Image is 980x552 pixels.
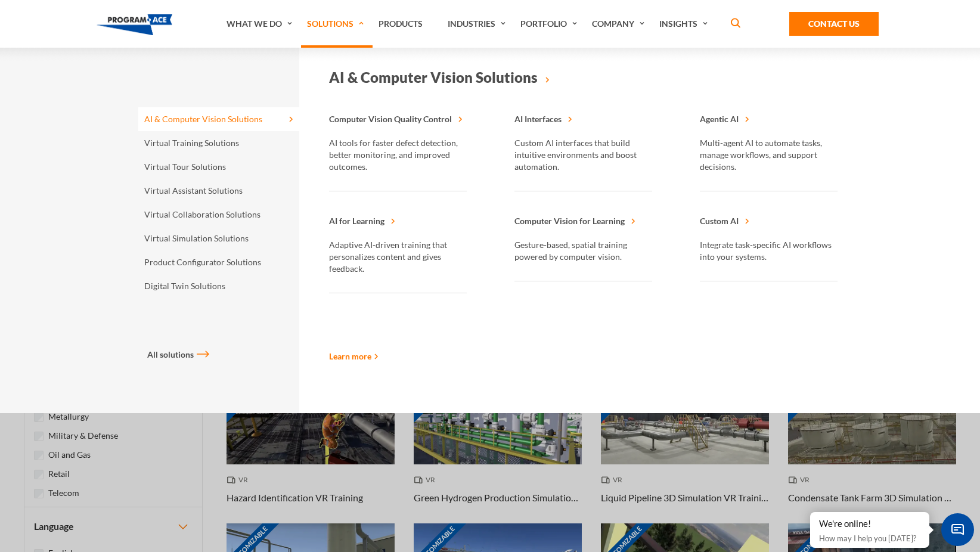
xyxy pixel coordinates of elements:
a: Virtual Collaboration Solutions [138,203,299,227]
div: We're online! [819,518,920,530]
a: Virtual Training Solutions [138,131,299,155]
a: Learn more [329,350,379,362]
a: AI & Computer Vision Solutions [138,107,299,131]
a: Computer Vision for Learning Gesture-based, spatial training powered by computer vision. [514,209,652,281]
span: Agentic AI [700,114,739,124]
a: Virtual Simulation Solutions [138,227,299,250]
p: Integrate task-specific AI workflows into your systems. [700,239,838,263]
a: AI for Learning Adaptive AI-driven training that personalizes content and gives feedback. [329,209,467,293]
p: AI tools for faster defect detection, better monitoring, and improved outcomes. [329,137,467,173]
a: Product Configurator Solutions [138,250,299,274]
a: Virtual Tour Solutions [138,155,299,179]
span: Custom AI [700,216,739,226]
a: Computer Vision Quality Control AI tools for faster defect detection, better monitoring, and impr... [329,107,467,191]
p: Multi-agent AI to automate tasks, manage workflows, and support decisions. [700,137,838,173]
span: AI Interfaces [514,114,562,124]
span: Computer Vision for Learning [514,216,625,226]
a: Virtual Assistant Solutions [138,179,299,203]
a: AI & Computer Vision Solutions [329,48,838,107]
span: AI & Computer Vision Solutions [329,69,538,86]
span: Computer Vision Quality Control [329,114,452,124]
a: Agentic AI Multi-agent AI to automate tasks, manage workflows, and support decisions. [700,107,838,191]
a: All solutions [147,348,308,361]
a: Digital Twin Solutions [138,274,299,298]
a: Custom AI Integrate task-specific AI workflows into your systems. [700,209,838,281]
p: Adaptive AI-driven training that personalizes content and gives feedback. [329,239,467,275]
a: Contact Us [789,12,879,36]
img: Program-Ace [97,14,172,35]
span: AI for Learning [329,216,384,226]
p: How may I help you [DATE]? [819,531,920,545]
p: Gesture-based, spatial training powered by computer vision. [514,239,652,263]
span: Chat Widget [941,513,974,546]
a: AI Interfaces Custom AI interfaces that build intuitive environments and boost automation. [514,107,652,191]
p: Custom AI interfaces that build intuitive environments and boost automation. [514,137,652,173]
